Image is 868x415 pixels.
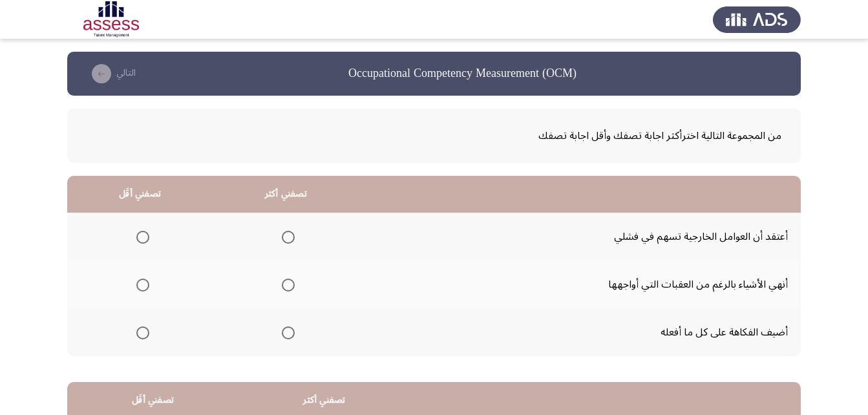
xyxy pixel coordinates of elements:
td: أنهي الأشياء بالرغم من العقبات التي أواجهها [359,261,801,308]
th: تصفني أكثر [213,176,359,213]
mat-radio-group: Select an option [277,321,295,343]
img: Assess Talent Management logo [713,1,801,37]
h3: Occupational Competency Measurement (OCM) [348,65,577,81]
mat-radio-group: Select an option [277,226,295,248]
th: تصفني أقَل [67,176,213,213]
img: Assessment logo of OCM R1 ASSESS [67,1,155,37]
span: من المجموعة التالية اخترأكثر اجابة تصفك وأقل اجابة تصفك [87,125,781,147]
button: check the missing [83,63,140,84]
mat-radio-group: Select an option [277,273,295,295]
mat-radio-group: Select an option [131,321,149,343]
mat-radio-group: Select an option [131,273,149,295]
td: أعتقد أن العوامل الخارجية تسهم في فشلي [359,213,801,261]
td: أضيف الفكاهة على كل ما أفعله [359,308,801,356]
mat-radio-group: Select an option [131,226,149,248]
